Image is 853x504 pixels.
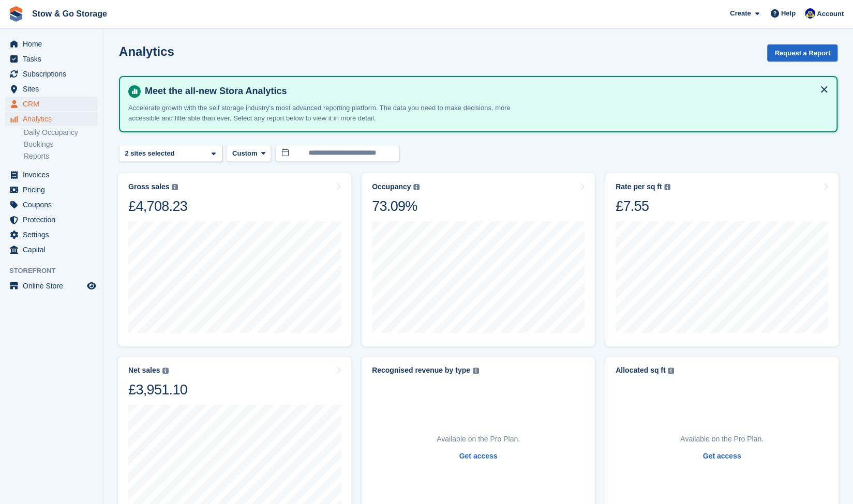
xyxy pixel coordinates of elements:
a: menu [5,112,98,126]
a: menu [5,67,98,81]
span: Invoices [23,167,85,182]
div: 2 sites selected [123,148,178,159]
div: £4,708.23 [128,197,187,215]
a: menu [5,279,98,293]
p: Available on the Pro Plan. [680,434,764,445]
a: menu [5,227,98,242]
span: Capital [23,242,85,257]
a: Reports [24,151,98,161]
div: Occupancy [372,182,411,191]
a: menu [5,182,98,197]
h4: Meet the all-new Stora Analytics [141,85,828,97]
div: Allocated sq ft [616,366,665,375]
div: Gross sales [128,182,169,191]
a: menu [5,97,98,111]
div: Net sales [128,366,160,375]
p: Accelerate growth with the self storage industry's most advanced reporting platform. The data you... [128,103,516,123]
span: Custom [232,148,257,159]
a: menu [5,37,98,51]
img: icon-info-grey-7440780725fd019a000dd9b08b2336e03edf1995a4989e88bcd33f0948082b44.svg [172,184,178,190]
div: Rate per sq ft [616,182,662,191]
a: Stow & Go Storage [28,5,111,22]
a: Get access [702,451,741,462]
p: Available on the Pro Plan. [437,434,520,445]
a: menu [5,52,98,66]
img: icon-info-grey-7440780725fd019a000dd9b08b2336e03edf1995a4989e88bcd33f0948082b44.svg [413,184,420,190]
span: Online Store [23,279,85,293]
img: icon-info-grey-7440780725fd019a000dd9b08b2336e03edf1995a4989e88bcd33f0948082b44.svg [668,368,674,374]
img: icon-info-grey-7440780725fd019a000dd9b08b2336e03edf1995a4989e88bcd33f0948082b44.svg [162,368,169,374]
span: Analytics [23,112,85,126]
span: Subscriptions [23,67,85,81]
a: Get access [459,451,498,462]
a: menu [5,242,98,257]
span: Protection [23,212,85,227]
span: Tasks [23,52,85,66]
span: Account [817,9,844,19]
a: menu [5,197,98,212]
div: £7.55 [616,197,670,215]
span: Sites [23,82,85,96]
img: stora-icon-8386f47178a22dfd0bd8f6a31ec36ba5ce8667c1dd55bd0f319d3a0aa187defe.svg [8,6,24,22]
span: Settings [23,227,85,242]
img: icon-info-grey-7440780725fd019a000dd9b08b2336e03edf1995a4989e88bcd33f0948082b44.svg [473,368,479,374]
a: menu [5,82,98,96]
a: Bookings [24,140,98,149]
div: £3,951.10 [128,381,187,399]
div: 73.09% [372,197,420,215]
h2: Analytics [119,44,174,58]
span: Storefront [9,266,103,276]
span: Home [23,37,85,51]
a: Daily Occupancy [24,128,98,138]
span: Help [781,8,796,19]
span: CRM [23,97,85,111]
img: icon-info-grey-7440780725fd019a000dd9b08b2336e03edf1995a4989e88bcd33f0948082b44.svg [664,184,670,190]
button: Request a Report [767,44,837,62]
span: Create [730,8,751,19]
a: Preview store [85,280,98,292]
div: Recognised revenue by type [372,366,470,375]
a: menu [5,167,98,182]
button: Custom [227,145,271,162]
a: menu [5,212,98,227]
span: Coupons [23,197,85,212]
span: Pricing [23,182,85,197]
img: Rob Good-Stephenson [805,8,815,19]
